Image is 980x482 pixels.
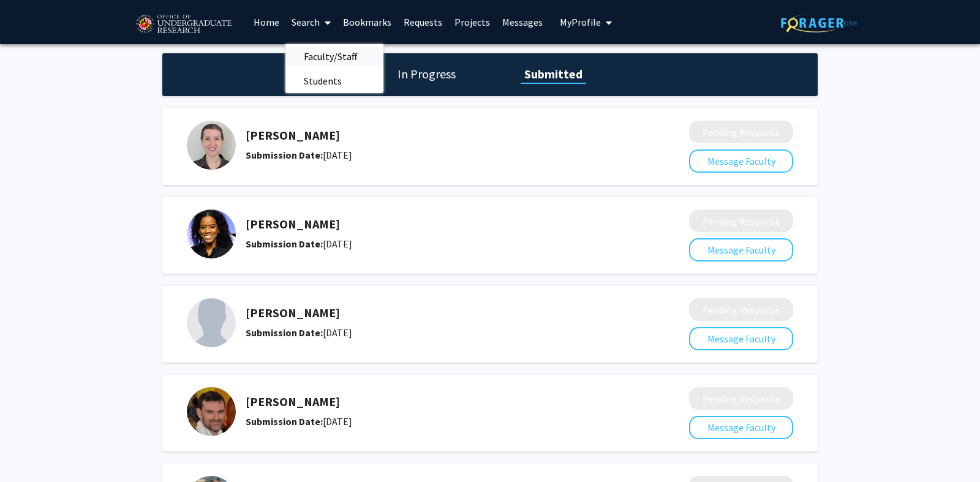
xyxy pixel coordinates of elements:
a: Home [247,1,285,43]
h5: [PERSON_NAME] [246,217,624,232]
button: Pending Response [689,121,793,143]
h1: In Progress [394,66,459,83]
span: Students [285,69,360,93]
button: Pending Response [689,387,793,410]
b: Submission Date: [246,415,323,427]
h5: [PERSON_NAME] [246,128,624,143]
a: Message Faculty [689,421,793,434]
a: Requests [398,1,448,43]
div: [DATE] [246,148,624,162]
button: Message Faculty [689,327,793,350]
img: Profile Picture [187,209,236,258]
button: Pending Response [689,298,793,321]
a: Message Faculty [689,333,793,345]
img: Profile Picture [187,387,236,436]
a: Message Faculty [689,155,793,167]
a: Messages [496,1,549,43]
b: Submission Date: [246,149,323,161]
img: Profile Picture [187,298,236,347]
button: Message Faculty [689,238,793,262]
button: Message Faculty [689,149,793,173]
b: Submission Date: [246,326,323,339]
button: Message Faculty [689,416,793,439]
a: Search [285,1,337,43]
span: My Profile [560,16,601,28]
div: [DATE] [246,414,624,429]
b: Submission Date: [246,238,323,250]
a: Message Faculty [689,244,793,256]
div: [DATE] [246,325,624,340]
span: Faculty/Staff [285,44,375,69]
h5: [PERSON_NAME] [246,394,624,409]
a: Bookmarks [337,1,398,43]
img: University of Maryland Logo [132,9,235,40]
iframe: Chat [9,427,52,473]
button: Pending Response [689,209,793,232]
h1: Submitted [521,66,586,83]
a: Faculty/Staff [285,47,383,66]
div: [DATE] [246,236,624,251]
a: Students [285,72,383,90]
h5: [PERSON_NAME] [246,306,624,320]
a: Projects [448,1,496,43]
img: Profile Picture [187,121,236,170]
img: ForagerOne Logo [781,13,858,32]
